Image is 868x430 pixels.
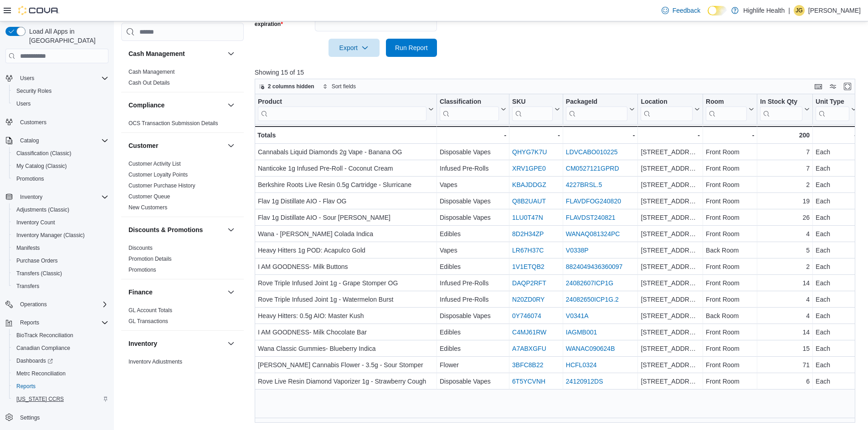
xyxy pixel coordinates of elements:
button: Catalog [2,134,112,147]
div: In Stock Qty [760,98,802,106]
span: Run Report [395,43,428,52]
div: Product [258,98,426,121]
img: Cova [18,6,59,15]
span: Transfers [16,283,39,290]
div: Classification [440,98,499,106]
span: Inventory [16,192,108,202]
span: GL Account Totals [128,307,172,314]
div: Front Room [706,179,754,190]
div: Room [706,98,747,121]
div: Each [816,212,857,223]
button: Inventory Count [9,216,112,229]
button: Metrc Reconciliation [9,367,112,380]
button: Manifests [9,242,112,254]
div: Front Room [706,228,754,239]
div: Each [816,245,857,256]
a: 24082650ICP1G.2 [566,296,619,303]
a: Cash Out Details [128,80,170,86]
a: [US_STATE] CCRS [13,394,67,405]
div: 4 [760,294,810,305]
button: Unit Type [816,98,857,121]
span: Reports [13,381,108,392]
span: Catalog [20,137,39,144]
a: GL Transactions [128,318,168,324]
div: Front Room [706,261,754,272]
a: Dashboards [9,354,112,367]
a: Settings [16,412,43,423]
button: Location [641,98,700,121]
a: A7ABXGFU [512,345,546,352]
div: [STREET_ADDRESS][DEMOGRAPHIC_DATA] [641,196,700,207]
span: My Catalog (Classic) [16,162,67,170]
div: I AM GOODNESS- Milk Buttons [258,261,434,272]
span: Security Roles [13,86,108,96]
a: Canadian Compliance [13,343,74,354]
span: Reports [16,383,36,390]
span: Settings [16,412,108,423]
span: Transfers (Classic) [13,268,108,279]
a: 8D2H34ZP [512,230,544,238]
p: Showing 15 of 15 [255,68,862,77]
div: Front Room [706,196,754,207]
button: Discounts & Promotions [128,225,224,234]
span: Cash Out Details [128,79,170,86]
div: In Stock Qty [760,98,802,121]
a: WANAQ081324PC [566,230,620,238]
button: BioTrack Reconciliation [9,329,112,342]
span: Users [16,73,108,84]
span: OCS Transaction Submission Details [128,120,218,127]
div: Each [816,163,857,174]
a: KBAJDDGZ [512,181,546,188]
div: Product [258,98,426,106]
div: - [566,130,635,141]
a: Inventory Adjustments [128,359,182,365]
a: Inventory Count [13,217,59,228]
button: Catalog [16,135,42,146]
div: Infused Pre-Rolls [440,163,506,174]
div: Back Room [706,310,754,321]
a: 0Y746074 [512,312,541,319]
div: [STREET_ADDRESS][DEMOGRAPHIC_DATA] [641,294,700,305]
a: FLAVDFOG240820 [566,197,621,205]
span: Customer Activity List [128,160,181,167]
div: - [440,130,506,141]
div: Totals [257,130,434,141]
span: Inventory Manager (Classic) [13,230,108,241]
div: Customer [121,158,244,217]
div: Berkshire Roots Live Resin 0.5g Cartridge - Slurricane [258,179,434,190]
div: [STREET_ADDRESS][DEMOGRAPHIC_DATA] [641,228,700,239]
div: Location [641,98,693,106]
div: 7 [760,163,810,174]
div: Vapes [440,245,506,256]
div: Package URL [566,98,628,121]
div: Nanticoke 1g Infused Pre-Roll - Coconut Cream [258,163,434,174]
a: Promotion Details [128,256,172,262]
div: Classification [440,98,499,121]
button: Inventory [128,339,224,348]
a: Customer Queue [128,193,170,200]
a: My Catalog (Classic) [13,161,71,172]
div: Edibles [440,261,506,272]
a: Classification (Classic) [13,148,75,159]
a: 1LU0T47N [512,214,543,221]
div: - [512,130,560,141]
a: Security Roles [13,86,55,96]
h3: Compliance [128,101,164,110]
span: Operations [20,301,47,308]
span: Washington CCRS [13,394,108,405]
div: [STREET_ADDRESS][DEMOGRAPHIC_DATA] [641,245,700,256]
div: [STREET_ADDRESS][DEMOGRAPHIC_DATA] [641,212,700,223]
button: Run Report [386,39,437,57]
a: LDVCABO010225 [566,148,618,156]
a: Feedback [658,1,704,20]
button: Discounts & Promotions [226,224,236,235]
a: IAGMB001 [566,329,597,336]
div: Each [816,179,857,190]
a: Manifests [13,243,43,253]
button: Compliance [226,100,236,111]
a: GL Account Totals [128,307,172,314]
div: - [641,130,700,141]
button: Display options [827,81,838,92]
h3: Cash Management [128,49,185,58]
button: 2 columns hidden [255,81,318,92]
